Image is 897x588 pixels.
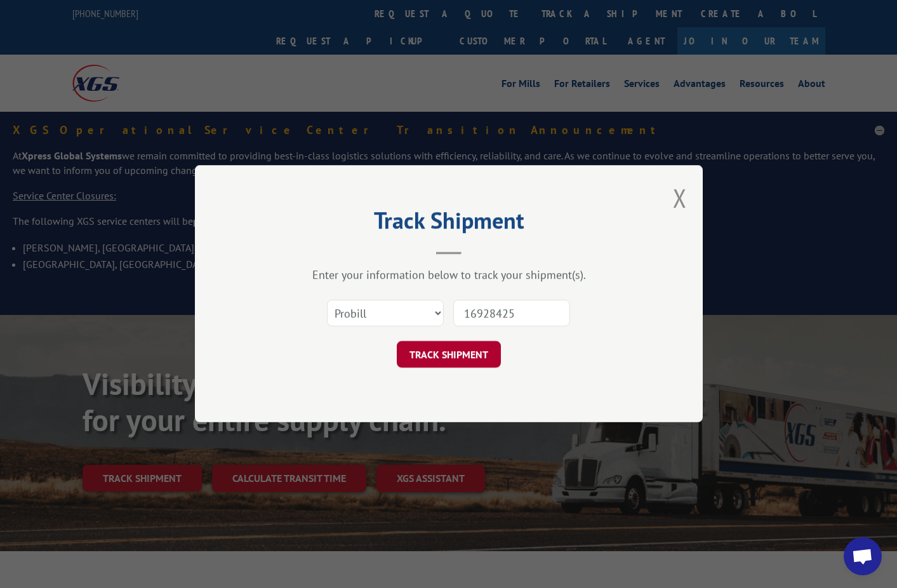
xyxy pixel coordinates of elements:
h2: Track Shipment [258,211,639,236]
input: Number(s) [453,300,570,327]
a: Open chat [844,537,882,575]
button: Close modal [673,181,687,215]
div: Enter your information below to track your shipment(s). [258,268,639,283]
button: TRACK SHIPMENT [397,342,501,368]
